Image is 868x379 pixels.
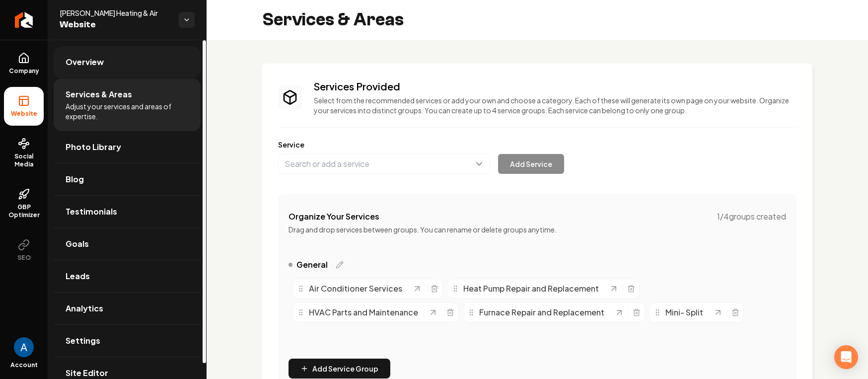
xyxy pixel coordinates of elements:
[66,88,132,100] span: Services & Areas
[66,238,89,250] span: Goals
[66,206,117,218] span: Testimonials
[4,152,44,168] span: Social Media
[4,203,44,219] span: GBP Optimizer
[4,44,44,83] a: Company
[14,337,34,357] button: Open user button
[54,325,201,357] a: Settings
[54,46,201,78] a: Overview
[66,101,189,121] span: Adjust your services and areas of expertise.
[309,283,402,295] span: Air Conditioner Services
[4,231,44,270] button: SEO
[54,293,201,324] a: Analytics
[54,228,201,260] a: Goals
[66,367,108,379] span: Site Editor
[54,196,201,227] a: Testimonials
[314,79,796,93] h3: Services Provided
[4,180,44,227] a: GBP Optimizer
[278,140,796,150] label: Service
[66,173,84,185] span: Blog
[66,270,90,282] span: Leads
[314,95,796,115] p: Select from the recommended services or add your own and choose a category. Each of these will ge...
[10,361,38,369] span: Account
[66,335,100,347] span: Settings
[262,10,404,30] h2: Services & Areas
[66,141,121,153] span: Photo Library
[7,110,41,118] span: Website
[289,359,390,379] button: Add Service Group
[289,225,786,234] p: Drag and drop services between groups. You can rename or delete groups anytime.
[54,131,201,163] a: Photo Library
[309,306,418,318] span: HVAC Parts and Maintenance
[451,283,609,295] div: Heat Pump Repair and Replacement
[467,306,614,318] div: Furnace Repair and Replacement
[54,163,201,195] a: Blog
[297,306,428,318] div: HVAC Parts and Maintenance
[66,56,104,68] span: Overview
[479,306,604,318] span: Furnace Repair and Replacement
[717,211,786,223] span: 1 / 4 groups created
[653,306,713,318] div: Mini- Split
[463,283,599,295] span: Heat Pump Repair and Replacement
[289,211,379,223] h4: Organize Your Services
[14,337,34,357] img: Andrew Magana
[665,306,703,318] span: Mini- Split
[834,345,858,369] div: Open Intercom Messenger
[15,12,33,28] img: Rebolt Logo
[5,67,43,75] span: Company
[4,130,44,176] a: Social Media
[60,8,171,18] span: [PERSON_NAME] Heating & Air
[296,259,328,271] span: General
[13,254,35,262] span: SEO
[54,260,201,292] a: Leads
[297,283,412,295] div: Air Conditioner Services
[66,303,103,314] span: Analytics
[60,18,171,32] span: Website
